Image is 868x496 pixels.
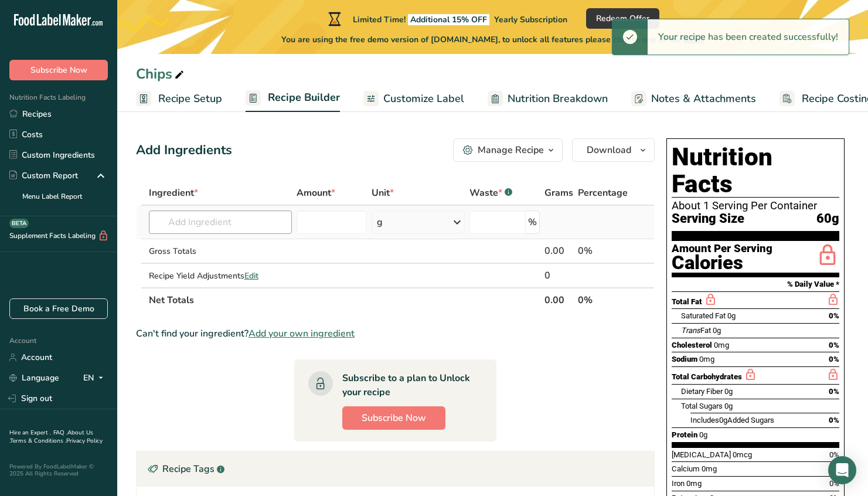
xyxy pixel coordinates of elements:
[488,86,608,112] a: Nutrition Breakdown
[586,8,659,29] button: Redeem Offer
[690,416,774,424] span: Includes Added Sugars
[713,326,721,335] span: 0g
[9,368,59,388] a: Language
[724,387,733,396] span: 0g
[733,450,752,459] span: 0mcg
[372,186,394,200] span: Unit
[9,298,108,319] a: Book a Free Demo
[672,144,839,198] h1: Nutrition Facts
[672,200,839,212] div: About 1 Serving Per Container
[83,371,108,385] div: EN
[9,429,93,445] a: About Us .
[542,287,576,312] th: 0.00
[149,270,292,282] div: Recipe Yield Adjustments
[9,60,108,80] button: Subscribe Now
[651,91,756,107] span: Notes & Attachments
[686,479,702,488] span: 0mg
[362,411,426,425] span: Subscribe Now
[672,254,772,271] div: Calories
[714,341,729,349] span: 0mg
[829,450,839,459] span: 0%
[672,355,697,363] span: Sodium
[478,143,544,157] div: Manage Recipe
[672,341,712,349] span: Cholesterol
[10,437,66,445] a: Terms & Conditions .
[672,297,702,306] span: Total Fat
[699,430,707,439] span: 0g
[469,186,512,200] div: Waste
[672,430,697,439] span: Protein
[672,372,742,381] span: Total Carbohydrates
[453,138,563,162] button: Manage Recipe
[578,244,628,258] div: 0%
[631,86,756,112] a: Notes & Attachments
[136,86,222,112] a: Recipe Setup
[572,138,655,162] button: Download
[408,14,489,25] span: Additional 15% OFF
[681,387,723,396] span: Dietary Fiber
[246,84,340,113] a: Recipe Builder
[9,219,29,228] div: BETA
[829,341,839,349] span: 0%
[672,277,839,291] section: % Daily Value *
[828,456,856,484] div: Open Intercom Messenger
[9,169,78,182] div: Custom Report
[544,186,573,200] span: Grams
[149,245,292,257] div: Gross Totals
[136,327,655,341] div: Can't find your ingredient?
[681,326,700,335] i: Trans
[587,143,631,157] span: Download
[377,215,383,229] div: g
[829,416,839,424] span: 0%
[342,371,473,399] div: Subscribe to a plan to Unlock your recipe
[816,212,839,226] span: 60g
[681,326,711,335] span: Fat
[719,416,727,424] span: 0g
[672,212,744,226] span: Serving Size
[147,287,542,312] th: Net Totals
[681,402,723,410] span: Total Sugars
[829,311,839,320] span: 0%
[672,243,772,254] div: Amount Per Serving
[494,14,567,25] span: Yearly Subscription
[829,387,839,396] span: 0%
[699,355,714,363] span: 0mg
[30,64,87,76] span: Subscribe Now
[137,451,654,487] div: Recipe Tags
[578,186,628,200] span: Percentage
[672,450,731,459] span: [MEDICAL_DATA]
[727,311,736,320] span: 0g
[648,19,849,55] div: Your recipe has been created successfully!
[249,327,355,341] span: Add your own ingredient
[136,63,186,84] div: Chips
[342,406,445,430] button: Subscribe Now
[829,479,839,488] span: 0%
[363,86,464,112] a: Customize Label
[158,91,222,107] span: Recipe Setup
[829,355,839,363] span: 0%
[508,91,608,107] span: Nutrition Breakdown
[281,33,704,46] span: You are using the free demo version of [DOMAIN_NAME], to unlock all features please choose one of...
[9,429,51,437] a: Hire an Expert .
[544,244,573,258] div: 0.00
[681,311,726,320] span: Saturated Fat
[326,12,567,26] div: Limited Time!
[672,464,700,473] span: Calcium
[383,91,464,107] span: Customize Label
[9,463,108,477] div: Powered By FoodLabelMaker © 2025 All Rights Reserved
[702,464,717,473] span: 0mg
[149,210,292,234] input: Add Ingredient
[596,12,649,25] span: Redeem Offer
[244,270,258,281] span: Edit
[724,402,733,410] span: 0g
[268,90,340,106] span: Recipe Builder
[53,429,67,437] a: FAQ .
[297,186,335,200] span: Amount
[544,269,573,283] div: 0
[66,437,103,445] a: Privacy Policy
[576,287,630,312] th: 0%
[672,479,685,488] span: Iron
[136,141,232,160] div: Add Ingredients
[149,186,198,200] span: Ingredient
